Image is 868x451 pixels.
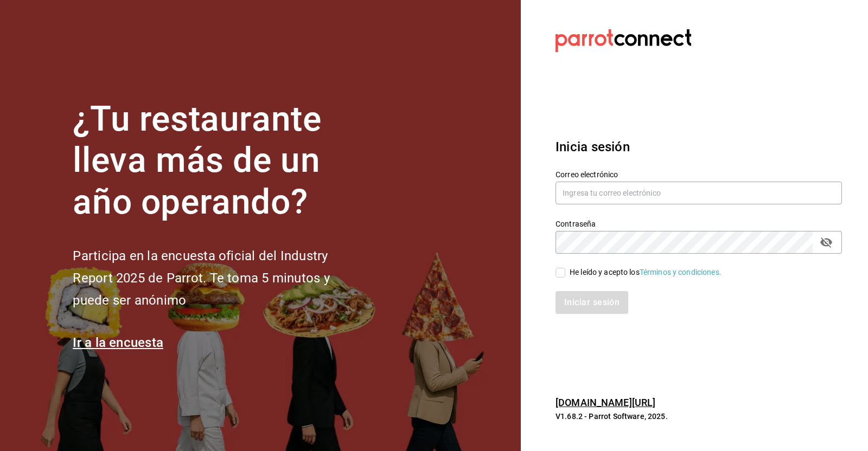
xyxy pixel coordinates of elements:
[73,99,366,223] h1: ¿Tu restaurante lleva más de un año operando?
[556,182,842,204] input: Ingresa tu correo electrónico
[817,233,835,252] button: passwordField
[556,220,842,227] label: Contraseña
[570,267,722,278] div: He leído y acepto los
[640,268,722,276] a: Términos y condiciones.
[73,335,163,350] a: Ir a la encuesta
[556,411,842,422] p: V1.68.2 - Parrot Software, 2025.
[556,170,842,178] label: Correo electrónico
[556,137,842,157] h3: Inicia sesión
[73,245,366,311] h2: Participa en la encuesta oficial del Industry Report 2025 de Parrot. Te toma 5 minutos y puede se...
[556,397,655,408] a: [DOMAIN_NAME][URL]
